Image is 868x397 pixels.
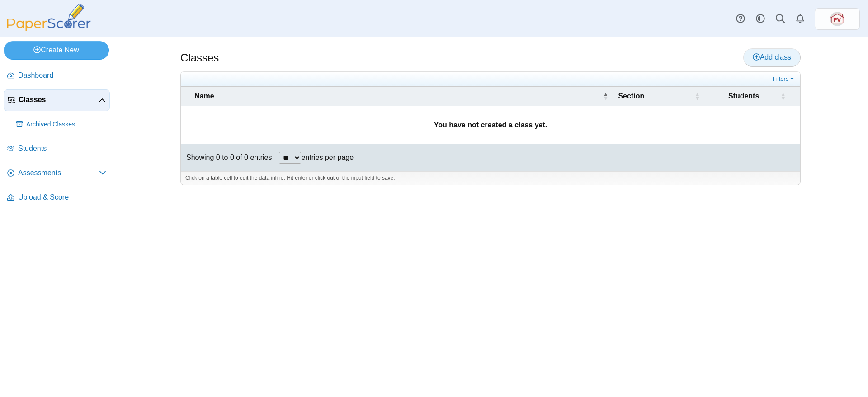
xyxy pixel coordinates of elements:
[790,9,810,29] a: Alerts
[603,87,608,106] span: Name : Activate to invert sorting
[18,144,106,154] span: Students
[13,114,110,135] a: Archived Classes
[4,25,94,33] a: PaperScorer
[753,53,791,61] span: Add class
[728,92,759,100] span: Students
[4,41,109,59] a: Create New
[694,87,700,106] span: Section : Activate to sort
[770,75,798,84] a: Filters
[743,48,801,66] a: Add class
[181,171,800,185] div: Click on a table cell to edit the data inline. Hit enter or click out of the input field to save.
[18,70,106,80] span: Dashboard
[4,187,110,209] a: Upload & Score
[618,92,644,100] span: Section
[4,138,110,160] a: Students
[194,92,214,100] span: Name
[4,89,110,111] a: Classes
[780,87,786,106] span: Students : Activate to sort
[4,65,110,87] a: Dashboard
[181,144,272,171] div: Showing 0 to 0 of 0 entries
[19,95,99,105] span: Classes
[830,12,844,26] img: ps.2dGqZ33xQFlRBWZu
[18,168,99,178] span: Assessments
[18,192,106,202] span: Upload & Score
[830,12,844,26] span: Tim Peevyhouse
[26,120,106,129] span: Archived Classes
[180,50,219,65] h1: Classes
[4,4,94,31] img: PaperScorer
[301,154,354,161] label: entries per page
[434,121,547,129] b: You have not created a class yet.
[4,163,110,184] a: Assessments
[815,8,860,30] a: ps.2dGqZ33xQFlRBWZu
